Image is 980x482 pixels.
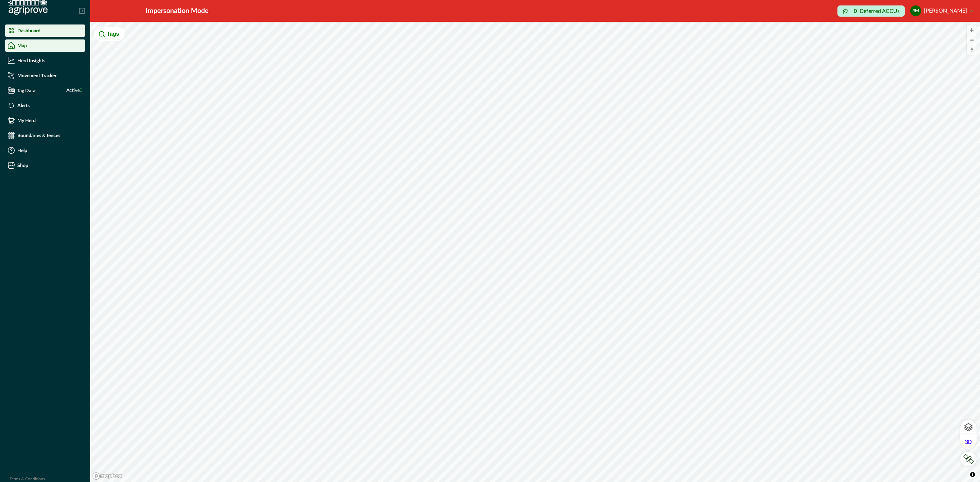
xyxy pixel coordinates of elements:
[5,84,85,97] a: Tag DataActive0
[967,25,977,35] button: Zoom in
[94,27,125,41] button: Tags
[80,88,82,93] span: 0
[5,129,85,142] a: Boundaries & fences
[936,448,970,480] iframe: Chat Widget
[90,22,980,482] canvas: Map
[17,43,27,48] p: Map
[5,54,85,67] a: Herd Insights
[5,159,85,171] a: Shop
[17,133,60,138] p: Boundaries & fences
[10,477,45,481] a: Terms & Conditions
[5,99,85,112] a: Alerts
[968,470,977,479] button: Toggle attribution
[17,28,40,33] p: Dashboard
[5,144,85,156] a: Help
[5,39,85,52] a: Map
[910,3,973,19] button: Rodney McIntyre[PERSON_NAME]
[967,45,977,55] span: Reset bearing to north
[5,69,85,82] a: Movement Tracker
[92,472,122,480] a: Mapbox logo
[17,163,28,168] p: Shop
[66,87,82,94] span: Active
[854,9,857,14] p: 0
[967,35,977,45] button: Zoom out
[146,6,209,16] div: Impersonation Mode
[967,45,977,55] button: Reset bearing to north
[17,58,45,63] p: Herd Insights
[17,73,56,78] p: Movement Tracker
[17,148,27,153] p: Help
[967,35,977,45] span: Zoom out
[17,103,30,108] p: Alerts
[17,118,36,123] p: My Herd
[860,9,900,14] p: Deferred ACCUs
[5,24,85,37] a: Dashboard
[5,114,85,127] a: My Herd
[17,88,35,93] p: Tag Data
